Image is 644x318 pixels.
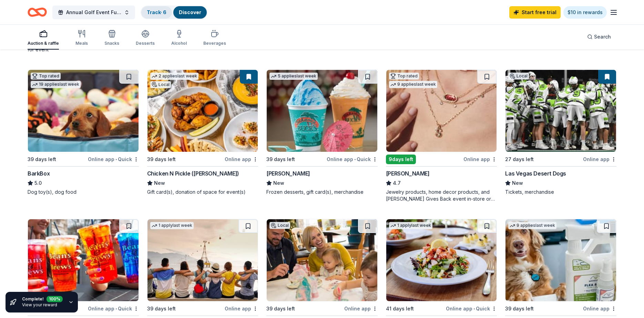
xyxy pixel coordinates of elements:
[147,155,176,163] div: 39 days left
[446,304,497,313] div: Online app Quick
[267,219,377,301] img: Image for Color Me Mine (Las Vegas)
[389,73,419,79] div: Top rated
[344,304,378,313] div: Online app
[28,169,50,178] div: BarkBox
[266,155,295,163] div: 39 days left
[386,189,497,202] div: Jewelry products, home decor products, and [PERSON_NAME] Gives Back event in-store or online (or ...
[75,27,88,50] button: Meals
[136,41,155,46] div: Desserts
[508,73,529,79] div: Local
[582,30,616,44] button: Search
[154,179,165,187] span: New
[28,219,139,301] img: Image for Beans & Brews Coffee House
[203,41,226,46] div: Beverages
[583,304,616,313] div: Online app
[594,33,611,41] span: Search
[389,81,437,88] div: 9 applies last week
[47,295,63,301] div: 100 %
[28,27,59,50] button: Auction & raffle
[150,222,194,229] div: 1 apply last week
[31,81,81,88] div: 19 applies last week
[104,27,119,50] button: Snacks
[505,189,616,195] div: Tickets, merchandise
[88,155,139,163] div: Online app Quick
[147,70,258,152] img: Image for Chicken N Pickle (Henderson)
[28,41,59,46] div: Auction & raffle
[34,179,42,187] span: 5.0
[147,219,258,301] img: Image for Let's Roam
[104,41,119,46] div: Snacks
[512,179,523,187] span: New
[563,6,607,19] a: $10 in rewards
[269,222,290,229] div: Local
[150,81,171,88] div: Local
[393,179,401,187] span: 4.7
[28,189,139,195] div: Dog toy(s), dog food
[147,305,176,313] div: 39 days left
[66,8,121,17] span: Annual Golf Event Fundraiser
[509,6,561,19] a: Start free trial
[28,70,139,195] a: Image for BarkBoxTop rated19 applieslast week39 days leftOnline app•QuickBarkBox5.0Dog toy(s), do...
[266,305,295,313] div: 39 days left
[147,189,258,195] div: Gift card(s), donation of space for event(s)
[147,169,239,178] div: Chicken N Pickle ([PERSON_NAME])
[505,70,616,152] img: Image for Las Vegas Desert Dogs
[52,6,135,19] button: Annual Golf Event Fundraiser
[28,70,139,152] img: Image for BarkBox
[75,41,88,46] div: Meals
[266,169,310,178] div: [PERSON_NAME]
[22,296,63,302] div: Complete!
[31,73,61,79] div: Top rated
[508,222,556,229] div: 9 applies last week
[225,304,258,313] div: Online app
[141,6,207,19] button: Track· 6Discover
[225,155,258,163] div: Online app
[583,155,616,163] div: Online app
[150,73,198,80] div: 2 applies last week
[389,222,432,229] div: 1 apply last week
[386,70,497,202] a: Image for Kendra ScottTop rated9 applieslast week9days leftOnline app[PERSON_NAME]4.7Jewelry prod...
[269,73,318,80] div: 5 applies last week
[463,155,497,163] div: Online app
[28,4,47,20] a: Home
[203,27,226,50] button: Beverages
[505,219,616,301] img: Image for Wondercide
[386,155,416,164] div: 9 days left
[267,70,377,152] img: Image for Bahama Buck's
[505,169,566,178] div: Las Vegas Desert Dogs
[505,155,534,163] div: 27 days left
[28,155,56,163] div: 39 days left
[22,302,57,307] a: View your reward
[505,70,616,195] a: Image for Las Vegas Desert DogsLocal27 days leftOnline appLas Vegas Desert DogsNewTickets, mercha...
[354,157,356,162] span: •
[327,155,378,163] div: Online app Quick
[386,219,497,301] img: Image for Cameron Mitchell Restaurants
[179,9,201,15] a: Discover
[171,27,187,50] button: Alcohol
[505,305,534,313] div: 39 days left
[171,41,187,46] div: Alcohol
[147,70,258,195] a: Image for Chicken N Pickle (Henderson)2 applieslast weekLocal39 days leftOnline appChicken N Pick...
[115,157,117,162] span: •
[386,305,414,313] div: 41 days left
[147,9,166,15] a: Track· 6
[386,70,497,152] img: Image for Kendra Scott
[136,27,155,50] button: Desserts
[266,70,378,195] a: Image for Bahama Buck's5 applieslast week39 days leftOnline app•Quick[PERSON_NAME]NewFrozen desse...
[473,306,475,311] span: •
[273,179,284,187] span: New
[386,169,430,178] div: [PERSON_NAME]
[266,189,378,195] div: Frozen desserts, gift card(s), merchandise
